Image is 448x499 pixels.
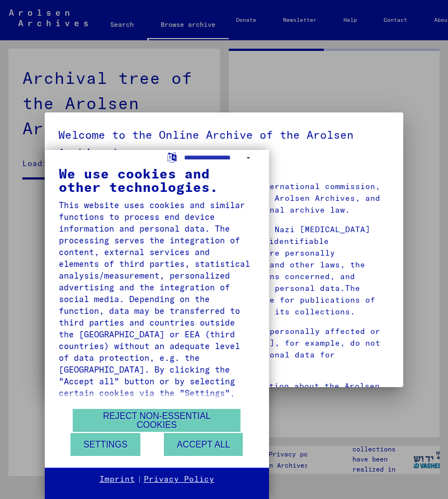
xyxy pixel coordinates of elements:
div: This website uses cookies and similar functions to process end device information and personal da... [59,199,255,458]
a: Imprint [100,474,135,485]
div: We use cookies and other technologies. [59,167,255,194]
button: Reject non-essential cookies [73,409,240,432]
button: Accept all [164,433,243,456]
button: Settings [70,433,140,456]
a: Privacy Policy [144,474,214,485]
